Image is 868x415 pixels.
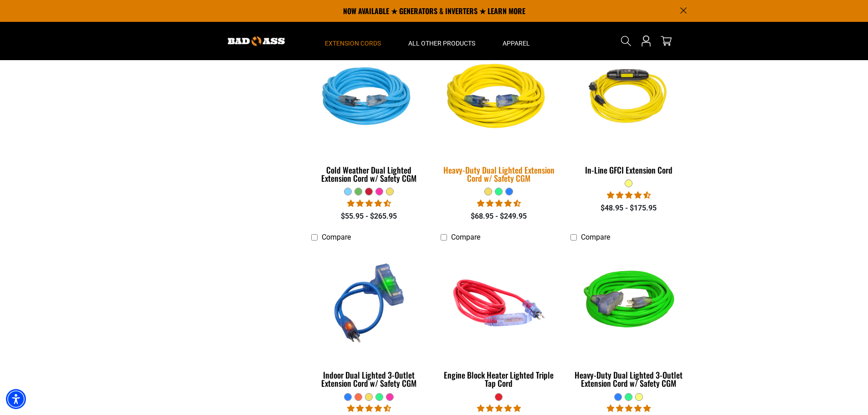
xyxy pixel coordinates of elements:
[435,40,563,156] img: yellow
[347,199,391,208] span: 4.61 stars
[477,404,521,413] span: 5.00 stars
[311,166,427,182] div: Cold Weather Dual Lighted Extension Cord w/ Safety CGM
[395,22,489,60] summary: All Other Products
[311,371,427,387] div: Indoor Dual Lighted 3-Outlet Extension Cord w/ Safety CGM
[570,41,687,179] a: Yellow In-Line GFCI Extension Cord
[311,246,427,393] a: blue Indoor Dual Lighted 3-Outlet Extension Cord w/ Safety CGM
[441,41,557,188] a: yellow Heavy-Duty Dual Lighted Extension Cord w/ Safety CGM
[441,246,557,393] a: red Engine Block Heater Lighted Triple Tap Cord
[477,199,521,208] span: 4.64 stars
[311,211,427,222] div: $55.95 - $265.95
[322,233,351,241] span: Compare
[571,45,686,150] img: Yellow
[570,246,687,393] a: neon green Heavy-Duty Dual Lighted 3-Outlet Extension Cord w/ Safety CGM
[347,404,391,413] span: 4.33 stars
[570,166,687,174] div: In-Line GFCI Extension Cord
[570,203,687,214] div: $48.95 - $175.95
[607,404,651,413] span: 4.92 stars
[607,191,651,200] span: 4.62 stars
[571,251,686,355] img: neon green
[6,389,26,409] div: Accessibility Menu
[619,34,633,48] summary: Search
[451,233,480,241] span: Compare
[441,166,557,182] div: Heavy-Duty Dual Lighted Extension Cord w/ Safety CGM
[441,371,557,387] div: Engine Block Heater Lighted Triple Tap Cord
[441,211,557,222] div: $68.95 - $249.95
[442,251,556,355] img: red
[311,41,427,188] a: Light Blue Cold Weather Dual Lighted Extension Cord w/ Safety CGM
[659,36,673,46] a: cart
[503,39,530,47] span: Apparel
[489,22,544,60] summary: Apparel
[325,39,381,47] span: Extension Cords
[312,251,426,355] img: blue
[312,45,426,150] img: Light Blue
[581,233,610,241] span: Compare
[311,22,395,60] summary: Extension Cords
[408,39,475,47] span: All Other Products
[228,36,285,46] img: Bad Ass Extension Cords
[639,22,653,60] a: Open this option
[570,371,687,387] div: Heavy-Duty Dual Lighted 3-Outlet Extension Cord w/ Safety CGM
